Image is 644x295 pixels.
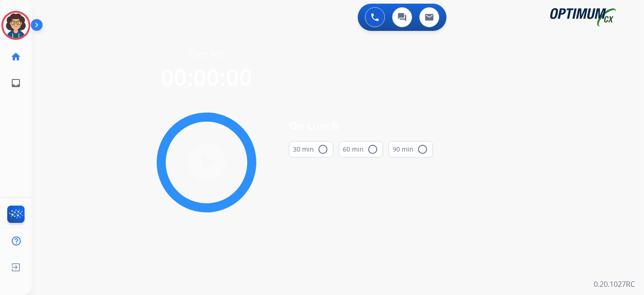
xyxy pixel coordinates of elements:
img: avatar [3,13,29,38]
mat-icon: home [10,51,21,62]
span: Time left [188,48,225,60]
button: 90 min [389,141,433,157]
span: 00:00:00 [161,62,252,93]
p: 0.20.1027RC [594,279,635,290]
mat-icon: radio_button_unchecked [417,144,428,155]
button: 60 min [339,141,383,157]
button: 30 min [289,141,333,157]
mat-icon: radio_button_unchecked [367,144,378,155]
mat-icon: radio_button_unchecked [317,144,328,155]
span: On Lunch [289,118,433,134]
mat-icon: inbox [10,78,21,88]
